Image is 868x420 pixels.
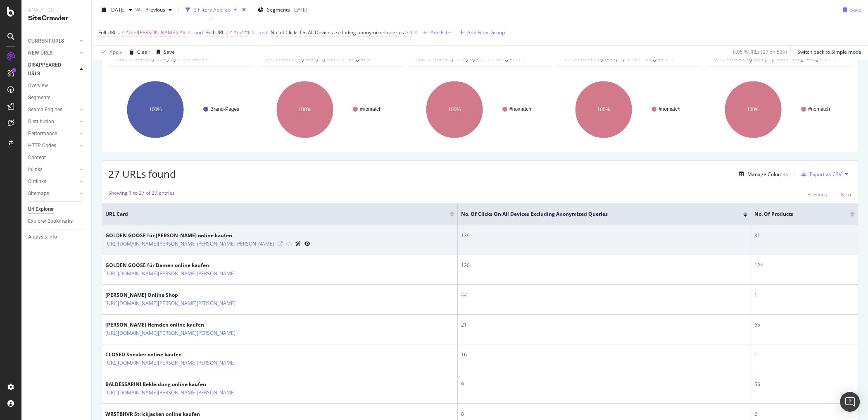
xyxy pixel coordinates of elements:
div: and [194,29,203,36]
text: #nomatch [360,106,382,112]
div: A chart. [706,74,850,146]
div: Export as CSV [810,171,842,178]
svg: A chart. [556,74,701,146]
svg: A chart. [108,74,252,146]
div: [PERSON_NAME] Online Shop [105,291,271,299]
div: 56 [754,381,854,388]
div: DISAPPEARED URLS [28,61,70,78]
span: ^.*/de/[PERSON_NAME]/.*$ [122,27,185,38]
a: NEW URLS [28,49,77,57]
div: Explorer Bookmarks [28,217,73,226]
div: HTTP Codes [28,141,56,150]
div: WRSTBHVR Strickjacken online kaufen [105,410,271,418]
button: Apply [98,45,122,59]
div: Manage Columns [747,171,788,178]
div: Save [164,48,175,55]
div: 120 [461,262,747,269]
span: 27 URLs found [108,167,176,181]
span: Full URL [206,29,224,36]
div: Clear [137,48,150,55]
text: 100% [747,107,760,112]
div: Apply [109,48,122,55]
text: 100% [298,107,311,112]
a: Sitemaps [28,189,77,198]
span: No. of Clicks On All Devices excluding anonymized queries [461,210,731,218]
div: Switch back to Simple mode [797,48,861,55]
div: Save [850,6,861,13]
a: Performance [28,129,77,138]
div: 2 [754,410,854,418]
div: Inlinks [28,165,43,174]
div: GOLDEN GOOSE für Damen online kaufen [105,262,271,269]
a: Visit Online Page [278,241,283,246]
a: Search Engines [28,105,77,114]
a: HTTP Codes [28,141,77,150]
button: Previous [142,3,175,17]
span: URLs Crawled By Botify By home_living_kategorien [714,55,830,62]
div: Performance [28,129,57,138]
div: Sitemaps [28,189,49,198]
a: [URL][DOMAIN_NAME][PERSON_NAME][PERSON_NAME] [105,299,235,308]
div: 3 Filters Applied [194,6,231,13]
div: [DATE] [293,6,307,13]
span: URLs Crawled By Botify By herren_kategorien [415,55,520,62]
div: Distribution [28,117,54,126]
div: [PERSON_NAME] Hemden online kaufen [105,321,271,329]
span: Previous [142,6,165,13]
span: URLs Crawled By Botify By shop_overall [116,55,207,62]
div: Analysis Info [28,233,57,241]
button: Save [153,45,175,59]
button: Export as CSV [798,167,842,181]
a: URL Inspection [304,239,310,248]
a: Analysis Info [28,233,86,241]
a: [URL][DOMAIN_NAME][PERSON_NAME][PERSON_NAME] [105,270,235,278]
span: > [405,29,408,36]
text: 100% [149,107,162,112]
a: [URL][DOMAIN_NAME][PERSON_NAME][PERSON_NAME] [105,329,235,337]
div: A chart. [258,74,402,146]
span: Segments [267,6,290,13]
text: #nomatch [808,106,830,112]
div: 65 [754,321,854,329]
div: 139 [461,232,747,239]
span: No. of Clicks On All Devices excluding anonymized queries [271,29,404,36]
span: URL Card [105,210,448,218]
div: Outlinks [28,177,46,186]
div: 124 [754,262,854,269]
div: Next [841,191,851,198]
a: CURRENT URLS [28,37,77,45]
div: GOLDEN GOOSE für [PERSON_NAME] online kaufen [105,232,310,239]
span: No. of products [754,210,838,218]
span: vs [136,5,142,12]
div: NEW URLS [28,49,52,57]
a: Inlinks [28,165,77,174]
button: Manage Columns [736,169,788,179]
button: View HTML Source [286,241,292,247]
div: 44 [461,291,747,299]
a: Distribution [28,117,77,126]
button: Segments[DATE] [254,3,311,17]
div: 1 [754,291,854,299]
a: AI Url Details [295,239,301,248]
text: Brand-Pages [210,106,239,112]
span: ≠ [226,29,228,36]
div: SiteCrawler [28,14,85,23]
div: Add Filter Group [467,29,505,36]
span: = [118,29,121,36]
a: Url Explorer [28,205,86,214]
div: Add Filter [430,29,452,36]
text: 100% [597,107,610,112]
button: Previous [807,189,827,199]
div: Search Engines [28,105,62,114]
a: Segments [28,93,86,102]
div: CURRENT URLS [28,37,64,45]
text: #nomatch [659,106,680,112]
div: BALDESSARINI Bekleidung online kaufen [105,381,271,388]
span: 2025 Oct. 13th [109,6,126,13]
svg: A chart. [407,74,552,146]
div: CLOSED Sneaker online kaufen [105,351,271,358]
div: Overview [28,81,48,90]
